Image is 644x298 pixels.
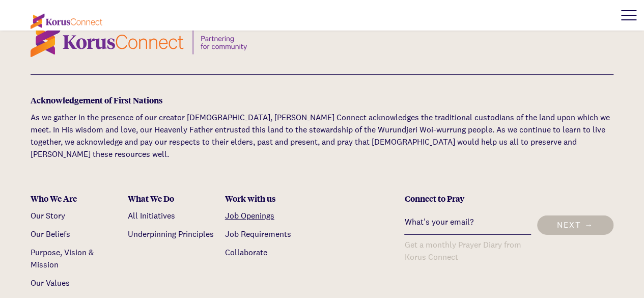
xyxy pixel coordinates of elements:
div: Work with us [225,193,315,204]
img: korus-connect%2Fc5177985-88d5-491d-9cd7-4a1febad1357_logo.svg [31,14,102,29]
div: Who We Are [31,193,120,204]
a: Purpose, Vision & Mission [31,247,94,270]
a: Job Requirements [225,229,291,239]
div: What We Do [128,193,217,204]
p: As we gather in the presence of our creator [DEMOGRAPHIC_DATA], [PERSON_NAME] Connect acknowledge... [31,112,613,160]
a: Our Values [31,278,70,288]
a: Underpinning Principles [128,229,214,239]
a: Our Beliefs [31,229,70,239]
a: Collaborate [225,247,267,258]
div: Connect to Pray [404,193,613,204]
button: Next → [537,215,613,235]
a: Job Openings [225,210,274,221]
input: What's your email? [404,210,531,235]
a: Our Story [31,210,65,221]
strong: Acknowledgement of First Nations [31,94,162,106]
a: All Initiatives [128,210,175,221]
img: korus-connect%2F3bb1268c-e78d-4311-9d6e-a58205fa809b_logo-tagline.svg [31,24,247,57]
div: Get a monthly Prayer Diary from Korus Connect [404,239,531,263]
